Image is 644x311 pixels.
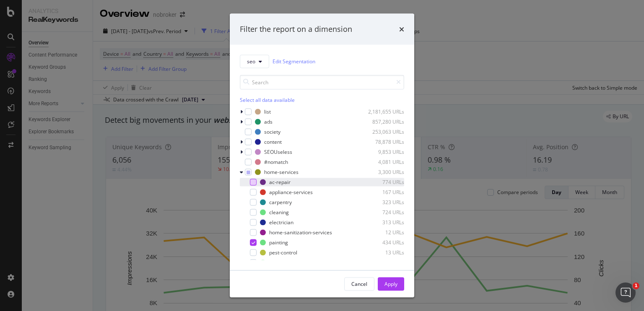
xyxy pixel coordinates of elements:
[269,249,297,256] div: pest-control
[240,24,352,35] div: Filter the report on a dimension
[615,282,636,303] iframe: Intercom live chat
[363,199,404,206] div: 323 URLs
[363,168,404,176] div: 3,300 URLs
[264,108,271,115] div: list
[269,229,332,236] div: home-sanitization-services
[363,259,404,266] div: 307 URLs
[264,168,299,176] div: home-services
[363,229,404,236] div: 12 URLs
[363,108,404,115] div: 2,181,655 URLs
[273,57,315,66] a: Edit Segmentation
[264,128,280,135] div: society
[264,158,288,166] div: #nomatch
[363,118,404,125] div: 857,280 URLs
[363,179,404,186] div: 774 URLs
[269,179,291,186] div: ac-repair
[247,58,255,65] span: seo
[269,199,292,206] div: carpentry
[240,96,404,103] div: Select all data available
[363,249,404,256] div: 13 URLs
[363,138,404,145] div: 78,878 URLs
[363,148,404,155] div: 9,853 URLs
[264,138,282,145] div: content
[363,239,404,246] div: 434 URLs
[240,75,404,89] input: Search
[269,209,289,216] div: cleaning
[363,158,404,166] div: 4,081 URLs
[344,277,374,290] button: Cancel
[264,118,273,125] div: ads
[363,219,404,226] div: 313 URLs
[269,219,293,226] div: electrician
[363,189,404,196] div: 167 URLs
[384,280,397,288] div: Apply
[378,277,404,290] button: Apply
[399,24,404,35] div: times
[269,259,291,266] div: plumbing
[351,280,367,288] div: Cancel
[363,128,404,135] div: 253,063 URLs
[240,54,269,68] button: seo
[363,209,404,216] div: 724 URLs
[633,282,639,289] span: 1
[264,148,292,155] div: SEOUseless
[269,189,313,196] div: appliance-services
[230,14,414,298] div: modal
[269,239,288,246] div: painting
